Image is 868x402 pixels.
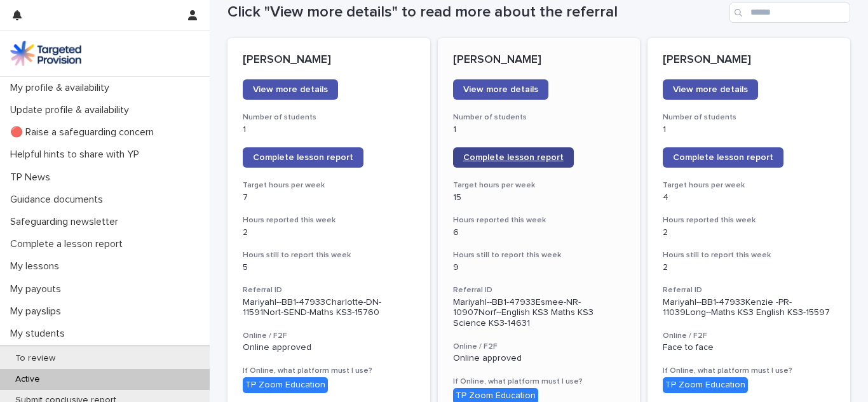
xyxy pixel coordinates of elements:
[243,250,415,260] h3: Hours still to report this week
[5,238,133,250] p: Complete a lesson report
[663,227,835,238] p: 2
[5,353,65,364] p: To review
[243,124,415,135] p: 1
[243,377,328,393] div: TP Zoom Education
[453,342,625,352] h3: Online / F2F
[243,192,415,203] p: 7
[243,147,363,168] a: Complete lesson report
[243,331,415,341] h3: Online / F2F
[663,124,835,135] p: 1
[227,3,724,22] h1: Click "View more details" to read more about the referral
[5,305,71,318] p: My payslips
[5,328,75,340] p: My students
[253,85,328,94] span: View more details
[453,250,625,260] h3: Hours still to report this week
[243,262,415,273] p: 5
[453,124,625,135] p: 1
[673,153,773,162] span: Complete lesson report
[243,285,415,295] h3: Referral ID
[453,215,625,225] h3: Hours reported this week
[663,262,835,273] p: 2
[453,147,574,168] a: Complete lesson report
[663,366,835,376] h3: If Online, what platform must I use?
[463,85,538,94] span: View more details
[243,366,415,376] h3: If Online, what platform must I use?
[453,112,625,123] h3: Number of students
[243,112,415,123] h3: Number of students
[663,192,835,203] p: 4
[453,377,625,387] h3: If Online, what platform must I use?
[663,147,783,168] a: Complete lesson report
[453,192,625,203] p: 15
[663,377,748,393] div: TP Zoom Education
[5,194,113,206] p: Guidance documents
[5,104,139,116] p: Update profile & availability
[5,216,128,228] p: Safeguarding newsletter
[453,79,548,100] a: View more details
[5,171,60,184] p: TP News
[463,153,564,162] span: Complete lesson report
[673,85,748,94] span: View more details
[663,342,835,353] p: Face to face
[453,285,625,295] h3: Referral ID
[5,374,50,385] p: Active
[453,227,625,238] p: 6
[663,285,835,295] h3: Referral ID
[5,126,164,138] p: 🔴 Raise a safeguarding concern
[663,79,758,100] a: View more details
[253,153,353,162] span: Complete lesson report
[5,283,71,295] p: My payouts
[243,342,415,353] p: Online approved
[243,53,415,67] p: [PERSON_NAME]
[729,3,850,23] input: Search
[243,215,415,225] h3: Hours reported this week
[10,41,81,66] img: M5nRWzHhSzIhMunXDL62
[453,180,625,191] h3: Target hours per week
[243,297,415,319] p: MariyahI--BB1-47933Charlotte-DN-11591Nort-SEND-Maths KS3-15760
[243,180,415,191] h3: Target hours per week
[663,180,835,191] h3: Target hours per week
[453,262,625,273] p: 9
[453,297,625,329] p: MariyahI--BB1-47933Esmee-NR-10907Norf--English KS3 Maths KS3 Science KS3-14631
[243,227,415,238] p: 2
[5,260,69,272] p: My lessons
[663,53,835,67] p: [PERSON_NAME]
[453,353,625,364] p: Online approved
[663,215,835,225] h3: Hours reported this week
[663,250,835,260] h3: Hours still to report this week
[663,331,835,341] h3: Online / F2F
[663,297,835,319] p: MariyahI--BB1-47933Kenzie -PR-11039Long--Maths KS3 English KS3-15597
[453,53,625,67] p: [PERSON_NAME]
[243,79,338,100] a: View more details
[5,149,149,161] p: Helpful hints to share with YP
[663,112,835,123] h3: Number of students
[5,82,119,94] p: My profile & availability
